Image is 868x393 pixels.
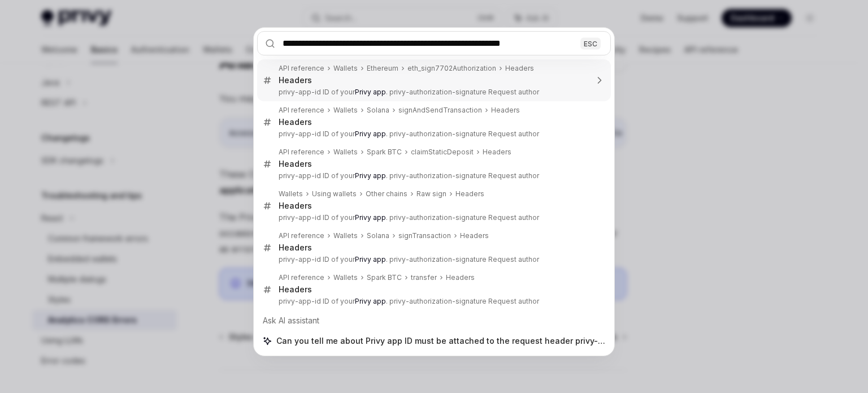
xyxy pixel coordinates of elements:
div: transfer [411,273,437,282]
div: Other chains [366,189,407,198]
div: claimStaticDeposit [411,148,474,157]
b: Privy app [355,213,386,222]
div: Ethereum [367,64,398,73]
div: signAndSendTransaction [398,106,482,115]
div: Headers [455,189,484,198]
div: Headers [279,75,312,85]
div: Wallets [333,148,358,157]
p: privy-app-id ID of your . privy-authorization-signature Request author [279,171,587,180]
p: privy-app-id ID of your . privy-authorization-signature Request author [279,213,587,222]
p: privy-app-id ID of your . privy-authorization-signature Request author [279,88,587,97]
div: Wallets [333,64,358,73]
div: Headers [279,284,312,295]
div: Wallets [333,231,358,240]
div: Solana [367,231,389,240]
div: Ask AI assistant [257,310,611,331]
div: API reference [279,64,324,73]
p: privy-app-id ID of your . privy-authorization-signature Request author [279,297,587,306]
div: Headers [279,159,312,169]
b: Privy app [355,255,386,264]
div: API reference [279,106,324,115]
div: Spark BTC [367,273,402,282]
div: eth_sign7702Authorization [407,64,496,73]
div: Headers [505,64,534,73]
div: Raw sign [416,189,446,198]
div: Spark BTC [367,148,402,157]
div: Wallets [333,106,358,115]
div: Headers [279,243,312,253]
span: Can you tell me about Privy app ID must be attached to the request header privy-app-id? [276,335,605,347]
b: Privy app [355,297,386,305]
b: Privy app [355,129,386,138]
div: ESC [580,37,601,49]
div: Headers [491,106,520,115]
b: Privy app [355,171,386,180]
div: Headers [279,201,312,211]
div: Using wallets [312,189,357,198]
div: Headers [279,117,312,127]
div: Wallets [333,273,358,282]
div: API reference [279,231,324,240]
p: privy-app-id ID of your . privy-authorization-signature Request author [279,255,587,264]
div: Headers [483,148,511,157]
div: signTransaction [398,231,451,240]
div: API reference [279,148,324,157]
div: Headers [446,273,475,282]
p: privy-app-id ID of your . privy-authorization-signature Request author [279,129,587,139]
div: Solana [367,106,389,115]
div: Headers [460,231,489,240]
div: Wallets [279,189,303,198]
b: Privy app [355,88,386,96]
div: API reference [279,273,324,282]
